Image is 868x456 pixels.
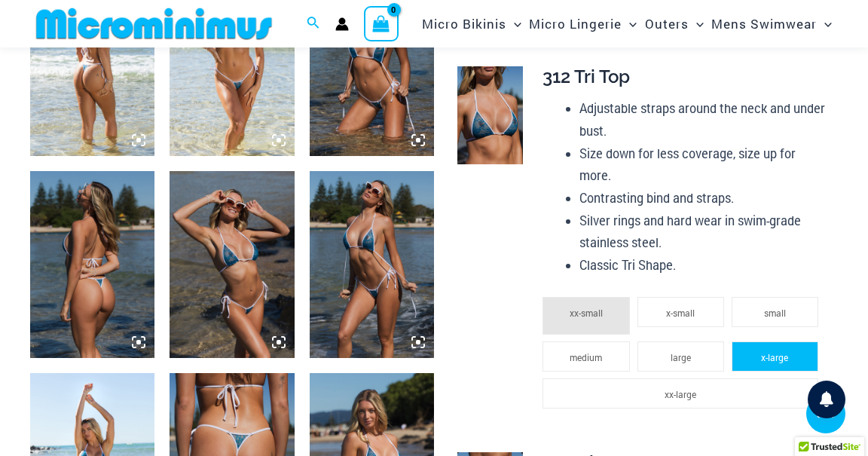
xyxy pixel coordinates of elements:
a: Search icon link [307,14,320,34]
li: xx-large [542,378,818,409]
li: medium [542,341,629,372]
span: medium [570,351,602,363]
a: Micro LingerieMenu ToggleMenu Toggle [525,5,640,43]
span: Mens Swimwear [711,5,817,43]
li: Classic Tri Shape. [579,254,826,277]
span: Menu Toggle [622,5,637,43]
li: Contrasting bind and straps. [579,187,826,210]
li: xx-small [542,297,629,335]
span: Micro Bikinis [422,5,506,43]
a: OutersMenu ToggleMenu Toggle [641,5,708,43]
img: MM SHOP LOGO FLAT [30,7,278,41]
li: x-small [637,297,724,327]
span: 312 Tri Top [542,66,630,87]
a: Micro BikinisMenu ToggleMenu Toggle [418,5,525,43]
span: Micro Lingerie [529,5,622,43]
li: x-large [732,341,818,372]
img: Waves Breaking Ocean 312 Top 456 Bottom [170,171,294,358]
li: small [732,297,818,327]
span: x-large [761,351,788,363]
nav: Site Navigation [416,2,838,45]
img: Waves Breaking Ocean 312 Top [457,66,523,164]
span: Menu Toggle [506,5,521,43]
img: Waves Breaking Ocean 312 Top 456 Bottom [310,171,434,358]
a: View Shopping Cart, empty [364,6,399,41]
img: Waves Breaking Ocean 312 Top 456 Bottom [30,171,154,358]
span: small [764,307,786,319]
span: Menu Toggle [689,5,704,43]
span: large [671,351,691,363]
a: Mens SwimwearMenu ToggleMenu Toggle [708,5,836,43]
li: Silver rings and hard wear in swim-grade stainless steel. [579,210,826,254]
span: Menu Toggle [817,5,832,43]
li: Adjustable straps around the neck and under bust. [579,97,826,142]
li: large [637,341,724,372]
span: xx-small [570,307,603,319]
span: xx-large [665,388,696,400]
a: Account icon link [335,17,349,31]
span: x-small [666,307,695,319]
li: Size down for less coverage, size up for more. [579,142,826,187]
span: Outers [645,5,689,43]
